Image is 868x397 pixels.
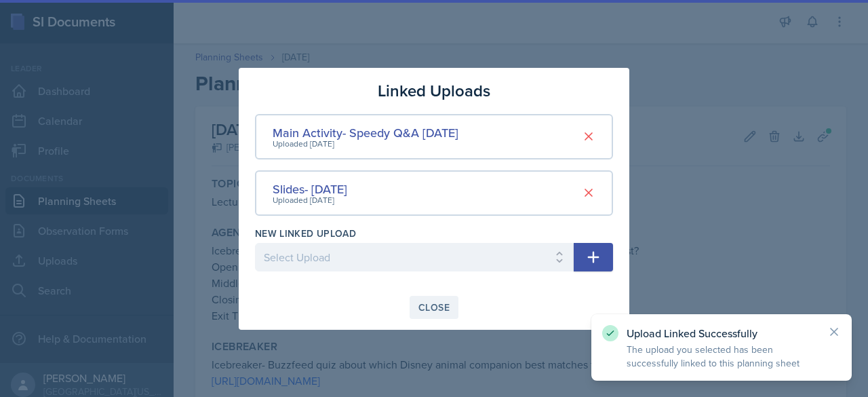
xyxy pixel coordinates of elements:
[273,138,458,150] div: Uploaded [DATE]
[255,227,356,240] label: New Linked Upload
[273,180,347,198] div: Slides- [DATE]
[627,343,816,370] p: The upload you selected has been successfully linked to this planning sheet
[627,326,816,340] p: Upload Linked Successfully
[378,79,490,103] h3: Linked Uploads
[273,194,347,206] div: Uploaded [DATE]
[273,124,458,142] div: Main Activity- Speedy Q&A [DATE]
[418,302,450,313] div: Close
[410,296,458,319] button: Close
